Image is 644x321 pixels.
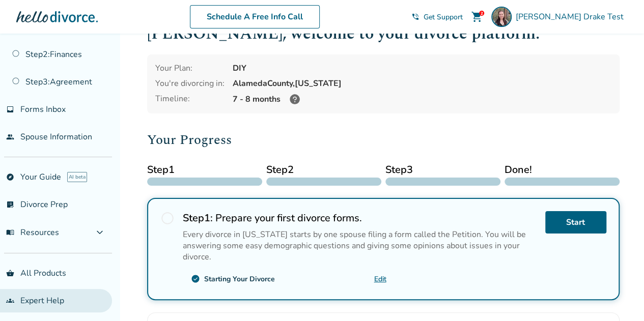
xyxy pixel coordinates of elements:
span: menu_book [6,228,14,237]
h2: Your Progress [147,130,620,150]
div: 7 - 8 months [233,93,611,105]
span: shopping_basket [6,269,14,277]
a: phone_in_talkGet Support [411,12,463,22]
span: phone_in_talk [411,13,419,21]
div: 2 [479,11,484,16]
span: Step 3 [385,162,500,178]
span: shopping_cart [471,11,483,23]
a: Edit [374,274,386,284]
span: Step 1 [147,162,262,178]
span: expand_more [94,226,106,239]
span: radio_button_unchecked [160,211,175,225]
span: Step 2 [266,162,381,178]
span: inbox [6,105,14,113]
div: You're divorcing in: [155,78,225,89]
strong: Step 1 : [183,211,213,225]
span: [PERSON_NAME] Drake Test [516,11,628,22]
iframe: Chat Widget [593,272,644,321]
img: Hannah Drake [491,7,512,27]
span: explore [6,173,14,181]
span: people [6,133,14,141]
span: Done! [505,162,620,178]
span: groups [6,297,14,305]
div: Your Plan: [155,63,225,74]
div: Timeline: [155,93,225,105]
span: Forms Inbox [20,104,66,115]
div: Alameda County, [US_STATE] [233,78,611,89]
h2: Prepare your first divorce forms. [183,211,537,225]
span: check_circle [191,274,200,283]
div: Starting Your Divorce [204,274,275,284]
span: AI beta [67,172,87,182]
a: Start [545,211,606,234]
p: Every divorce in [US_STATE] starts by one spouse filing a form called the Petition. You will be a... [183,229,537,262]
span: Get Support [424,12,463,22]
a: Schedule A Free Info Call [190,5,320,28]
div: DIY [233,63,611,74]
span: list_alt_check [6,200,14,209]
span: Resources [6,227,59,238]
